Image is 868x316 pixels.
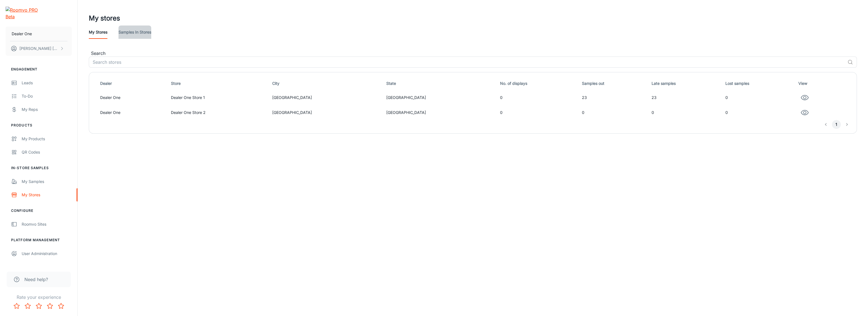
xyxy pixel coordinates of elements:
div: QR Codes [22,149,72,155]
img: Roomvo PRO Beta [6,7,40,20]
th: No. of displays [498,77,580,90]
th: Dealer [94,77,169,90]
button: page 1 [832,120,841,129]
td: 0 [498,90,580,105]
a: Samples in stores [118,26,151,39]
td: 0 [723,90,796,105]
th: Store [169,77,270,90]
p: Dealer One [12,31,32,37]
td: [GEOGRAPHIC_DATA] [270,105,384,120]
th: View [796,77,852,90]
div: My Products [22,136,72,142]
td: 0 [649,105,723,120]
div: To-do [22,93,72,99]
h1: My stores [89,13,120,23]
td: 0 [580,105,649,120]
td: Dealer One [94,105,169,120]
td: Dealer One [94,90,169,105]
td: Dealer One Store 1 [169,90,270,105]
td: 0 [723,105,796,120]
td: 23 [580,90,649,105]
a: My stores [89,26,107,39]
th: Late samples [649,77,723,90]
button: Dealer One [6,27,72,41]
th: Lost samples [723,77,796,90]
td: [GEOGRAPHIC_DATA] [270,90,384,105]
p: [PERSON_NAME] [PERSON_NAME] [19,45,59,52]
div: My Reps [22,106,72,113]
td: 0 [498,105,580,120]
div: Leads [22,80,72,86]
th: State [384,77,498,90]
td: [GEOGRAPHIC_DATA] [384,105,498,120]
th: City [270,77,384,90]
button: [PERSON_NAME] [PERSON_NAME] [6,41,72,56]
td: [GEOGRAPHIC_DATA] [384,90,498,105]
input: Search stores [89,57,845,68]
p: Search [91,50,857,57]
td: 23 [649,90,723,105]
th: Samples out [580,77,649,90]
td: Dealer One Store 2 [169,105,270,120]
nav: pagination navigation [821,120,852,129]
